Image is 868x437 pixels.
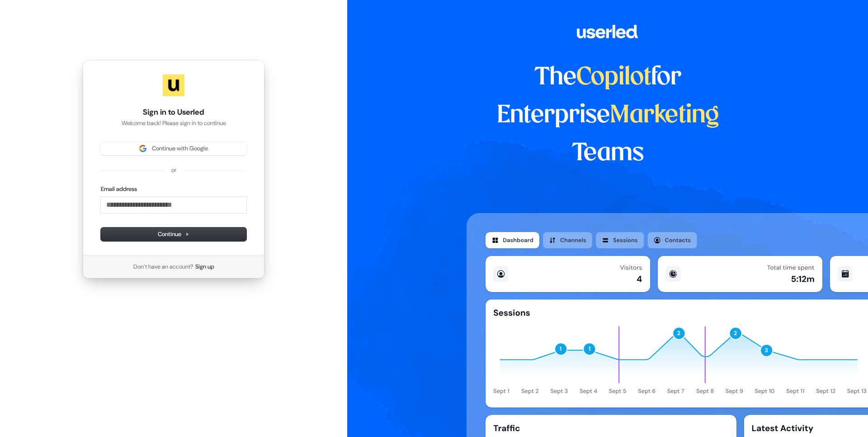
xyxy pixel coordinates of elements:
[467,59,749,172] h1: The for Enterprise Teams
[139,145,146,152] img: Sign in with Google
[101,107,246,118] h1: Sign in to Userled
[576,66,651,89] span: Copilot
[171,166,176,174] p: or
[101,228,246,241] button: Continue
[158,230,189,238] span: Continue
[610,104,719,127] span: Marketing
[195,263,214,271] a: Sign up
[101,185,137,193] label: Email address
[133,263,193,271] span: Don’t have an account?
[101,142,246,155] button: Sign in with GoogleContinue with Google
[152,144,208,153] span: Continue with Google
[101,119,246,127] p: Welcome back! Please sign in to continue
[163,74,184,96] img: Userled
